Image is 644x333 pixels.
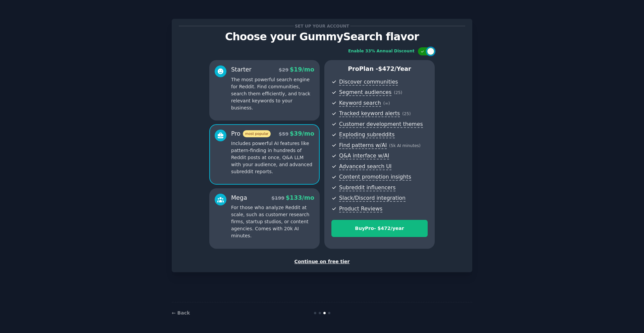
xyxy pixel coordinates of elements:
[179,258,465,265] div: Continue on free tier
[179,31,465,43] p: Choose your GummySearch flavor
[339,89,391,96] span: Segment audiences
[339,174,411,181] span: Content promotion insights
[339,163,391,170] span: Advanced search UI
[339,142,387,149] span: Find patterns w/AI
[294,22,351,30] span: Set up your account
[279,131,288,137] span: $ 59
[331,220,428,237] button: BuyPro- $472/year
[231,204,314,239] p: For those who analyze Reddit at scale, such as customer research firms, startup studios, or conte...
[339,195,406,202] span: Slack/Discord integration
[339,110,400,117] span: Tracked keyword alerts
[389,143,421,148] span: ( 5k AI minutes )
[331,65,428,73] p: Pro Plan -
[339,131,394,138] span: Exploding subreddits
[231,140,314,175] p: Includes powerful AI features like pattern-finding in hundreds of Reddit posts at once, Q&A LLM w...
[339,79,398,86] span: Discover communities
[290,130,314,137] span: $ 39 /mo
[332,225,427,232] div: Buy Pro - $ 472 /year
[383,101,390,106] span: ( ∞ )
[271,195,284,201] span: $ 199
[378,65,411,72] span: $ 472 /year
[279,67,288,73] span: $ 29
[243,130,271,137] span: most popular
[286,194,314,201] span: $ 133 /mo
[402,111,411,116] span: ( 25 )
[339,100,381,107] span: Keyword search
[231,130,271,138] div: Pro
[348,48,415,54] div: Enable 33% Annual Discount
[339,121,423,128] span: Customer development themes
[172,310,190,316] a: ← Back
[231,194,247,202] div: Mega
[339,205,382,212] span: Product Reviews
[231,65,252,74] div: Starter
[231,76,314,111] p: The most powerful search engine for Reddit. Find communities, search them efficiently, and track ...
[290,66,314,73] span: $ 19 /mo
[339,152,389,159] span: Q&A interface w/AI
[339,184,395,191] span: Subreddit influencers
[394,90,402,95] span: ( 25 )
